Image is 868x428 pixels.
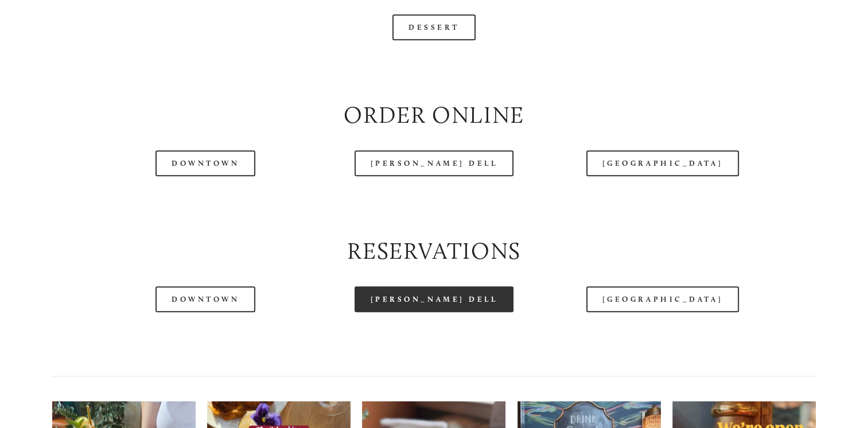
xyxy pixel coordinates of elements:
[155,150,255,176] a: Downtown
[52,235,816,267] h2: Reservations
[155,286,255,312] a: Downtown
[355,150,514,176] a: [PERSON_NAME] Dell
[586,286,739,312] a: [GEOGRAPHIC_DATA]
[52,99,816,131] h2: Order Online
[355,286,514,312] a: [PERSON_NAME] Dell
[586,150,739,176] a: [GEOGRAPHIC_DATA]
